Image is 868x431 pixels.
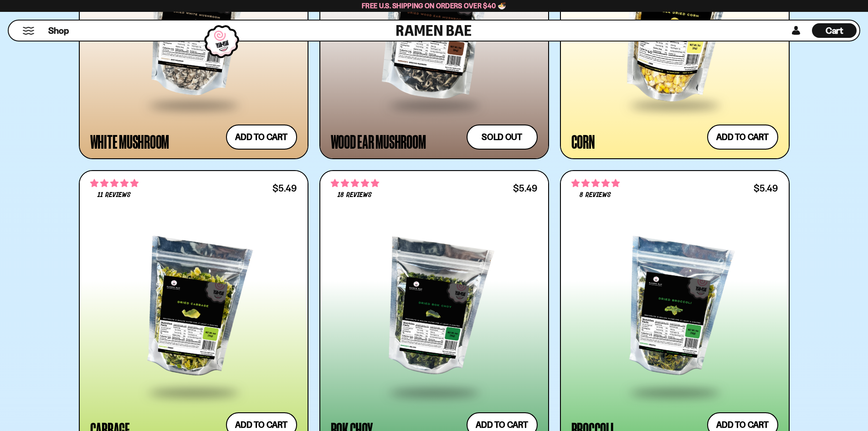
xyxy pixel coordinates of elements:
div: $5.49 [754,184,778,192]
button: Add to cart [707,125,778,150]
span: 11 reviews [98,192,130,199]
span: Free U.S. Shipping on Orders over $40 🍜 [362,1,506,10]
span: 8 reviews [580,192,611,199]
button: Sold out [467,125,538,150]
span: Shop [48,25,69,37]
span: 4.83 stars [331,177,379,189]
span: 4.82 stars [90,177,139,189]
button: Add to cart [226,125,297,150]
div: Wood Ear Mushroom [331,133,426,150]
a: Shop [48,23,69,38]
span: Cart [826,25,843,36]
div: $5.49 [272,184,297,192]
div: $5.49 [513,184,537,192]
button: Mobile Menu Trigger [22,27,35,35]
div: Corn [571,133,595,150]
span: 18 reviews [338,192,371,199]
div: White Mushroom [90,133,169,150]
span: 4.75 stars [571,177,620,189]
div: Cart [812,21,857,41]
